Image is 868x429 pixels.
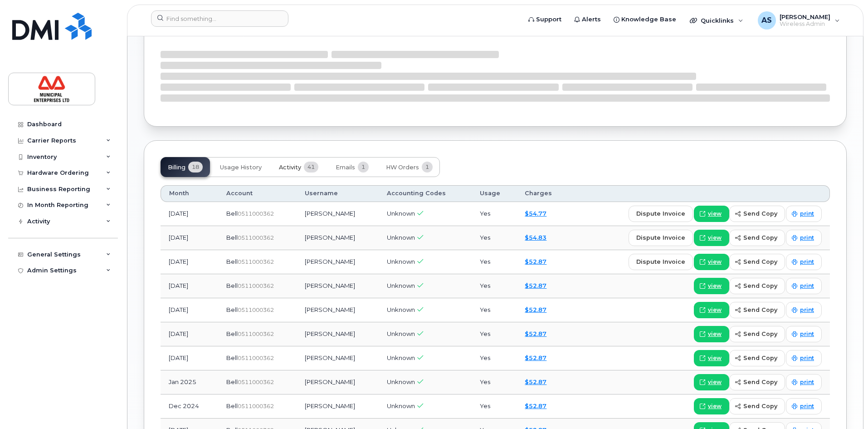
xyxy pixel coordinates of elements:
span: view [708,282,722,290]
td: Yes [472,322,517,346]
td: Yes [472,226,517,250]
th: Charges [517,185,572,202]
a: Knowledge Base [607,10,683,29]
a: print [786,326,822,342]
a: view [694,374,729,390]
td: [PERSON_NAME] [297,394,379,419]
span: print [800,378,814,386]
a: Support [522,10,568,29]
td: [DATE] [161,202,218,226]
td: [PERSON_NAME] [297,322,379,346]
span: Bell [226,282,238,289]
td: [DATE] [161,250,218,274]
span: dispute invoice [636,209,685,218]
th: Month [161,185,218,202]
td: [PERSON_NAME] [297,226,379,250]
span: Unknown [387,282,415,289]
span: print [800,258,814,266]
span: view [708,258,722,266]
a: print [786,230,822,246]
span: print [800,306,814,314]
span: Unknown [387,306,415,313]
td: Yes [472,394,517,419]
td: Yes [472,250,517,274]
td: [DATE] [161,298,218,322]
th: Usage [472,185,517,202]
span: 0511000362 [238,379,274,385]
span: view [708,330,722,338]
span: Bell [226,234,238,241]
td: [DATE] [161,226,218,250]
a: $52.87 [525,354,546,361]
span: Unknown [387,402,415,409]
td: [PERSON_NAME] [297,250,379,274]
span: Bell [226,378,238,385]
span: Unknown [387,258,415,265]
a: view [694,230,729,246]
span: Unknown [387,210,415,217]
a: view [694,302,729,318]
button: send copy [729,254,785,270]
span: 0511000362 [238,330,274,337]
span: 1 [422,162,433,173]
span: Activity [279,164,301,171]
a: print [786,374,822,390]
span: Quicklinks [701,17,734,24]
span: view [708,234,722,242]
a: print [786,254,822,270]
a: print [786,350,822,366]
span: print [800,210,814,218]
td: [PERSON_NAME] [297,274,379,298]
button: send copy [729,398,785,414]
a: $52.87 [525,258,546,265]
td: Yes [472,202,517,226]
span: Unknown [387,234,415,241]
th: Accounting Codes [379,185,471,202]
td: [DATE] [161,346,218,370]
span: Usage History [220,164,262,171]
span: send copy [743,233,777,242]
button: send copy [729,326,785,342]
span: send copy [743,378,777,386]
span: view [708,354,722,362]
a: $54.77 [525,210,546,217]
span: Unknown [387,354,415,361]
span: Bell [226,330,238,337]
td: Jan 2025 [161,370,218,394]
span: print [800,402,814,410]
div: Arun Singla [751,11,846,30]
span: [PERSON_NAME] [780,13,830,20]
span: Unknown [387,330,415,337]
a: print [786,302,822,318]
span: send copy [743,306,777,314]
a: Alerts [568,10,607,29]
a: print [786,278,822,294]
span: 0511000362 [238,306,274,313]
span: Alerts [582,15,601,24]
a: view [694,254,729,270]
a: $52.87 [525,378,546,385]
span: view [708,378,722,386]
a: view [694,206,729,222]
span: AS [761,15,772,26]
span: view [708,306,722,314]
td: [PERSON_NAME] [297,298,379,322]
span: view [708,210,722,218]
span: 0511000362 [238,210,274,217]
button: send copy [729,302,785,318]
span: send copy [743,281,777,290]
td: Yes [472,274,517,298]
span: Knowledge Base [621,15,676,24]
td: Yes [472,298,517,322]
td: Yes [472,370,517,394]
span: send copy [743,330,777,338]
span: dispute invoice [636,233,685,242]
td: [PERSON_NAME] [297,202,379,226]
span: Bell [226,210,238,217]
span: send copy [743,209,777,218]
button: send copy [729,374,785,390]
span: Emails [336,164,355,171]
a: $52.87 [525,402,546,409]
button: send copy [729,206,785,222]
a: $52.87 [525,306,546,313]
